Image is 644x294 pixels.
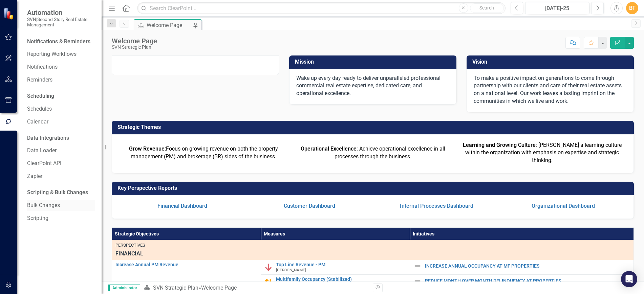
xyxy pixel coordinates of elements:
span: : [PERSON_NAME] a learning culture within the organization with emphasis on expertise and strateg... [463,142,622,164]
small: SVN|Second Story Real Estate Management [27,17,95,28]
a: INCREASE ANNUAL OCCUPANCY AT MF PROPERTIES [425,264,630,269]
a: Notifications [27,63,95,71]
a: Top Line Revenue - PM [276,262,406,267]
h3: Mission [295,59,453,65]
h3: Vision [472,59,630,65]
a: Scripting [27,214,95,222]
small: [PERSON_NAME] [276,268,306,272]
strong: Learning and Growing Culture [463,142,536,148]
button: Search [470,3,504,13]
a: ClearPoint API [27,160,95,167]
strong: Operational Excellence [301,145,357,152]
td: Double-Click to Edit Right Click for Context Menu [410,275,634,290]
td: Double-Click to Edit [112,240,634,260]
a: Schedules [27,105,95,113]
span: Focus on growing revenue on both the property management (PM) and brokerage (BR) sides of the bus... [129,145,278,160]
a: SVN Strategic Plan [153,285,198,291]
input: Search ClearPoint... [137,2,506,14]
div: Open Intercom Messenger [621,271,637,287]
span: Search [479,5,494,10]
div: Welcome Page [112,37,157,45]
a: Zapier [27,173,95,180]
div: Data Integrations [27,134,69,142]
span: Administrator [108,285,140,291]
div: Notifications & Reminders [27,38,90,46]
div: Perspectives [115,242,630,248]
img: Below Plan [264,263,273,271]
a: Reporting Workflows [27,50,95,58]
a: REDUCE MONTH OVER MONTH DELINQUENCY AT PROPERTIES [425,278,630,284]
a: Bulk Changes [27,202,95,209]
button: [DATE]-25 [525,2,589,14]
img: Not Defined [413,262,422,270]
div: Scheduling [27,92,54,100]
p: Wake up every day ready to deliver unparalleled professional commercial real estate expertise, de... [296,74,449,98]
a: Customer Dashboard [284,203,335,209]
div: Scripting & Bulk Changes [27,189,88,197]
div: Welcome Page [201,285,237,291]
td: Double-Click to Edit Right Click for Context Menu [261,260,410,275]
a: Financial Dashboard [157,203,207,209]
a: Multifamily Occupancy (Stabilized) [276,277,406,282]
span: FINANCIAL [115,250,630,258]
a: Increase Annual PM Revenue [115,262,257,267]
a: Reminders [27,76,95,84]
div: » [144,284,368,292]
p: To make a positive impact on generations to come through partnership with our clients and care of... [474,74,627,105]
strong: Grow Revenue: [129,145,166,152]
div: Welcome Page [147,21,191,29]
h3: Strategic Themes [117,124,630,130]
a: Calendar [27,118,95,126]
img: ClearPoint Strategy [3,7,16,20]
a: Organizational Dashboard [532,203,595,209]
a: Internal Processes Dashboard [400,203,473,209]
img: Not Defined [413,277,422,285]
span: Automation [27,8,95,17]
a: Data Loader [27,147,95,155]
div: SVN Strategic Plan [112,45,157,50]
button: BT [626,2,638,14]
h3: Key Perspective Reports [117,185,630,191]
span: : Achieve operational excellence in all processes through the business. [301,145,445,160]
img: Caution [264,278,273,286]
div: [DATE]-25 [528,4,587,13]
td: Double-Click to Edit Right Click for Context Menu [410,260,634,275]
td: Double-Click to Edit Right Click for Context Menu [261,275,410,290]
